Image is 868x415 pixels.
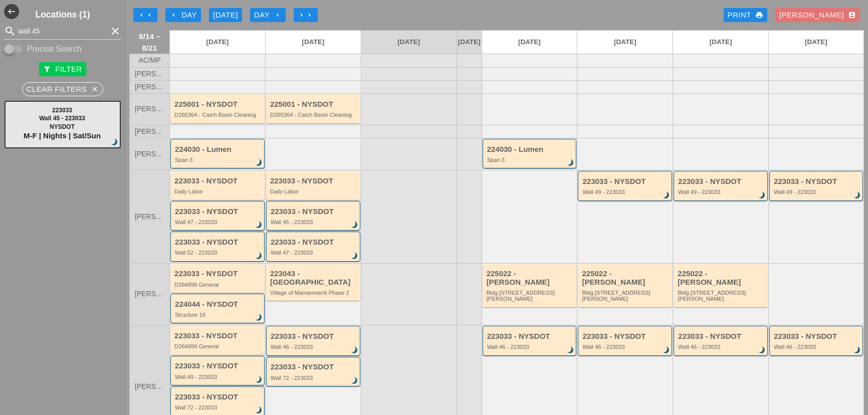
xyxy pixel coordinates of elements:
div: 225001 - NYSDOT [174,100,262,109]
div: 223033 - NYSDOT [582,177,669,186]
span: Wall 45 - 223033 [39,115,85,122]
i: account_box [848,11,856,19]
i: brightness_3 [254,374,265,385]
i: arrow_right [306,11,314,19]
a: Print [724,8,767,22]
button: Filter [39,62,86,76]
span: [PERSON_NAME] [135,83,164,91]
div: Enable Precise search to match search terms exactly. [4,43,121,55]
span: 223033 [52,107,72,114]
div: 223033 - NYSDOT [271,332,357,341]
div: 223033 - NYSDOT [175,362,262,370]
i: brightness_3 [349,251,360,262]
button: Clear Filters [22,82,104,96]
div: Wall 46 - 223033 [582,344,669,350]
div: 223033 - NYSDOT [678,332,765,341]
div: Daily Labor [270,188,358,194]
div: 223033 - NYSDOT [175,207,262,216]
div: 225022 - [PERSON_NAME] [582,270,670,286]
div: 223033 - NYSDOT [271,363,357,371]
div: Clear Filters [27,84,99,95]
div: Bldg.1062 St Johns Place [678,290,765,302]
div: Wall 45 - 223033 [271,219,357,225]
div: Span 3 [175,157,262,163]
div: Daily Labor [174,188,262,194]
i: brightness_3 [254,312,265,323]
i: brightness_3 [852,190,863,201]
div: Wall 46 - 223033 [678,344,765,350]
div: 223033 - NYSDOT [487,332,574,341]
i: brightness_3 [661,345,672,356]
div: Print [728,10,763,21]
button: Day [165,8,201,22]
i: brightness_3 [349,220,360,231]
div: 223033 - NYSDOT [271,207,357,216]
div: Wall 72 - 223033 [175,404,262,410]
div: Village of Mamaroneck Phase 2 [270,290,358,296]
i: brightness_3 [254,251,265,262]
span: [PERSON_NAME] [135,150,164,158]
div: Wall 47 - 223033 [175,219,262,225]
div: 223033 - NYSDOT [678,177,765,186]
i: arrow_left [137,11,145,19]
i: brightness_3 [757,190,768,201]
div: 223033 - NYSDOT [774,332,860,341]
span: M-F | Nights | Sat/Sun [24,131,101,140]
button: [PERSON_NAME] [775,8,860,22]
span: [PERSON_NAME] [135,70,164,78]
div: 223033 - NYSDOT [271,238,357,247]
span: [PERSON_NAME] [135,290,164,298]
i: brightness_3 [757,345,768,356]
div: Bldg.1062 St Johns Place [487,290,574,302]
div: [PERSON_NAME] [779,10,856,21]
div: Wall 46 - 223033 [487,344,574,350]
i: search [4,25,16,37]
div: D264998 General [174,343,262,349]
i: brightness_3 [349,345,360,356]
a: [DATE] [577,31,673,54]
div: 223033 - NYSDOT [582,332,669,341]
div: 223033 - NYSDOT [174,270,262,278]
i: brightness_3 [109,137,120,148]
i: close [91,85,99,93]
button: Shrink Sidebar [4,4,19,19]
div: Wall 49 - 223033 [774,189,860,195]
div: 225022 - [PERSON_NAME] [487,270,574,286]
i: filter_alt [43,65,51,73]
a: [DATE] [673,31,768,54]
div: Wall 72 - 223033 [271,375,357,381]
div: 223033 - NYSDOT [175,393,262,401]
div: D265364 - Catch Basin Cleaning [270,112,358,118]
i: brightness_3 [566,345,577,356]
div: D264998 General [174,282,262,288]
div: Span 3 [487,157,574,163]
div: Wall 47 - 223033 [271,250,357,256]
div: Structure 16 [175,312,262,318]
div: 224044 - NYSDOT [175,300,262,309]
i: arrow_left [145,11,153,19]
div: Wall 49 - 223033 [175,374,262,380]
i: west [4,4,19,19]
a: [DATE] [266,31,361,54]
i: brightness_3 [852,345,863,356]
div: 223033 - NYSDOT [174,177,262,185]
span: [PERSON_NAME] [135,105,164,113]
a: [DATE] [482,31,577,54]
div: 223033 - NYSDOT [270,177,358,185]
span: [PERSON_NAME] [135,128,164,135]
div: Day [169,10,197,21]
div: Bldg.1062 St Johns Place [582,290,670,302]
div: 224030 - Lumen [175,145,262,154]
span: [PERSON_NAME] [135,213,164,221]
a: [DATE] [457,31,482,54]
i: clear [109,25,121,37]
div: 223033 - NYSDOT [175,238,262,247]
div: D265364 - Catch Basin Cleaning [174,112,262,118]
div: Day [254,10,282,21]
div: 224030 - Lumen [487,145,574,154]
button: Move Back 1 Week [133,8,157,22]
i: brightness_3 [349,375,360,386]
button: Move Ahead 1 Week [294,8,318,22]
div: 225022 - [PERSON_NAME] [678,270,765,286]
i: print [755,11,763,19]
